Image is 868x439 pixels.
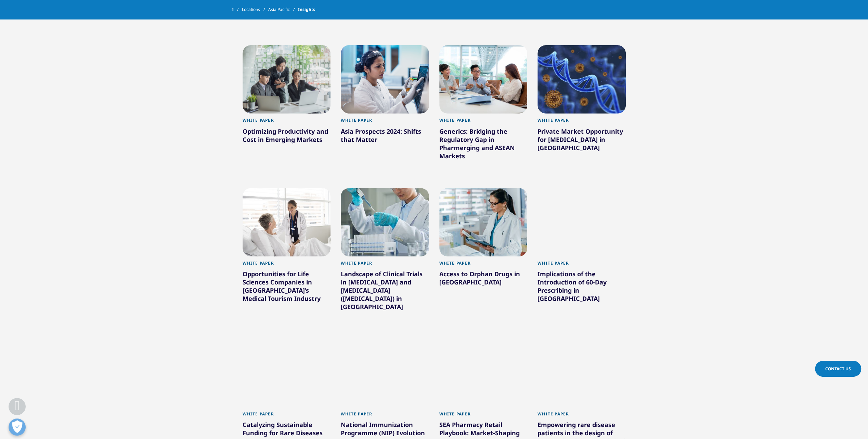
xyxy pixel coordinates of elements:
[242,3,268,16] a: Locations
[341,118,429,127] div: White Paper
[243,114,331,161] a: White Paper Optimizing Productivity and Cost in Emerging Markets
[439,256,528,304] a: White Paper Access to Orphan Drugs in [GEOGRAPHIC_DATA]
[439,261,528,270] div: White Paper
[243,411,331,421] div: White Paper
[537,261,626,270] div: White Paper
[243,118,331,127] div: White Paper
[439,270,528,289] div: Access to Orphan Drugs in [GEOGRAPHIC_DATA]
[537,127,626,155] div: Private Market Opportunity for [MEDICAL_DATA] in [GEOGRAPHIC_DATA]
[439,114,528,177] a: White Paper Generics: Bridging the Regulatory Gap in Pharmerging and ASEAN Markets
[537,114,626,169] a: White Paper Private Market Opportunity for [MEDICAL_DATA] in [GEOGRAPHIC_DATA]
[341,411,429,421] div: White Paper
[243,127,331,146] div: Optimizing Productivity and Cost in Emerging Markets
[815,361,861,377] a: Contact Us
[439,411,528,421] div: White Paper
[537,256,626,320] a: White Paper Implications of the Introduction of 60-Day Prescribing in [GEOGRAPHIC_DATA]
[243,261,331,270] div: White Paper
[439,118,528,127] div: White Paper
[268,3,298,16] a: Asia Pacific
[825,366,851,372] span: Contact Us
[243,256,331,320] a: White Paper Opportunities for Life Sciences Companies in [GEOGRAPHIC_DATA]’s Medical Tourism Indu...
[9,418,26,436] button: Open Preferences
[439,127,528,163] div: Generics: Bridging the Regulatory Gap in Pharmerging and ASEAN Markets
[341,270,429,314] div: Landscape of Clinical Trials in [MEDICAL_DATA] and [MEDICAL_DATA] ([MEDICAL_DATA]) in [GEOGRAPHIC...
[537,118,626,127] div: White Paper
[243,270,331,305] div: Opportunities for Life Sciences Companies in [GEOGRAPHIC_DATA]’s Medical Tourism Industry
[537,270,626,305] div: Implications of the Introduction of 60-Day Prescribing in [GEOGRAPHIC_DATA]
[341,256,429,329] a: White Paper Landscape of Clinical Trials in [MEDICAL_DATA] and [MEDICAL_DATA] ([MEDICAL_DATA]) in...
[298,3,315,16] span: Insights
[341,127,429,146] div: Asia Prospects 2024: Shifts that Matter
[341,261,429,270] div: White Paper
[537,411,626,421] div: White Paper
[341,114,429,161] a: White Paper Asia Prospects 2024: Shifts that Matter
